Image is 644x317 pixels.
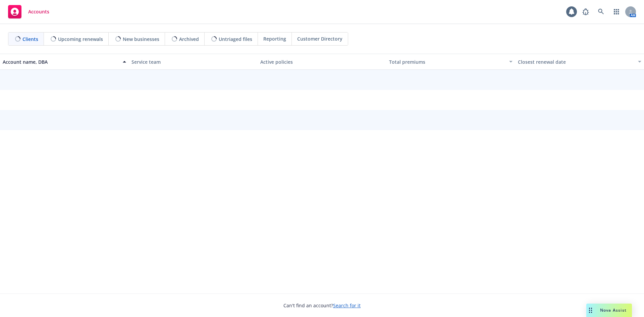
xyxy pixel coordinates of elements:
span: Archived [179,36,199,43]
span: Can't find an account? [283,302,361,309]
button: Service team [129,54,258,70]
a: Switch app [610,5,623,18]
button: Closest renewal date [515,54,644,70]
span: Clients [22,36,38,43]
div: Closest renewal date [518,58,634,65]
span: Untriaged files [219,36,252,43]
span: Accounts [28,9,49,14]
div: Drag to move [586,304,595,317]
span: New businesses [123,36,159,43]
span: Upcoming renewals [58,36,103,43]
div: Account name, DBA [3,58,119,65]
a: Search [594,5,608,18]
a: Accounts [5,2,52,21]
span: Customer Directory [297,35,342,42]
span: Reporting [263,35,286,42]
button: Nova Assist [586,304,632,317]
button: Active policies [258,54,386,70]
div: Total premiums [389,58,505,65]
a: Search for it [333,302,361,309]
a: Report a Bug [579,5,592,18]
span: Nova Assist [600,307,627,313]
div: Service team [131,58,255,65]
div: Active policies [260,58,384,65]
button: Total premiums [386,54,515,70]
